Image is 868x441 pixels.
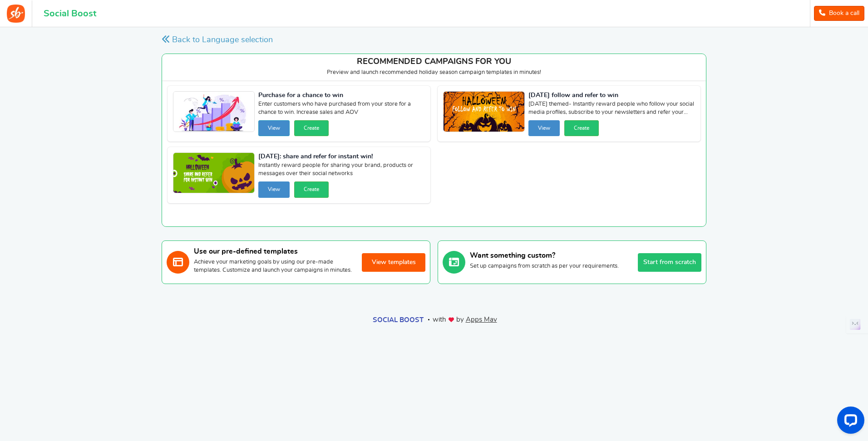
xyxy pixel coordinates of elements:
[433,316,446,323] span: with
[470,262,619,270] p: Set up campaigns from scratch as per your requirements.
[528,120,560,136] button: View
[470,252,619,260] h3: Want something custom?
[162,58,706,67] h4: RECOMMENDED CAMPAIGNS FOR YOU
[814,6,864,21] a: Book a call
[528,100,695,117] span: [DATE] themed- Instantly reward people who follow your social media profiles, subscribe to your n...
[7,5,25,23] img: Social Boost
[258,162,425,178] span: Instantly reward people for sharing your brand, products or messages over their social networks
[194,248,353,256] h3: Use our pre-defined templates
[528,91,695,100] strong: [DATE] follow and refer to win
[362,253,425,272] button: View templates
[173,153,254,194] img: Recommended Campaigns
[194,258,353,274] p: Achieve your marketing goals by using our pre-made templates. Customize and launch your campaigns...
[44,9,96,19] h1: Social Boost
[373,317,424,323] a: Social Boost
[294,120,329,136] button: Create
[173,92,254,132] img: Recommended Campaigns
[564,120,599,136] button: Create
[456,316,464,323] span: by
[258,152,425,162] strong: [DATE]: share and refer for instant win!
[162,34,273,46] a: Back to Language selection
[444,92,524,132] img: Recommended Campaigns
[258,181,290,197] button: View
[294,181,329,197] button: Create
[258,91,425,100] strong: Purchase for a chance to win
[638,253,701,272] button: Start from scratch
[258,100,425,117] span: Enter customers who have purchased from your store for a chance to win. Increase sales and AOV
[162,69,706,77] p: Preview and launch recommended holiday season campaign templates in minutes!
[258,120,290,136] button: View
[830,403,868,441] iframe: LiveChat chat widget
[466,316,497,323] a: Apps Mav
